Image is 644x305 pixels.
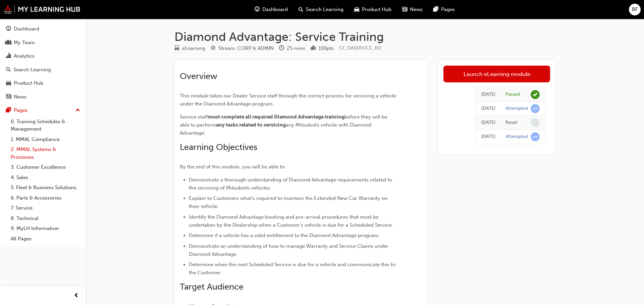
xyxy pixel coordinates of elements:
[208,114,344,120] span: must complete all required Diamond Advantage training
[180,71,217,81] span: Overview
[531,90,540,99] span: learningRecordVerb_PASS-icon
[180,114,389,128] span: before they will be able to perform
[397,3,428,16] a: news-iconNews
[3,36,83,49] a: My Team
[481,105,495,112] div: Mon Mar 11 2024 13:29:20 GMT+1000 (Australian Eastern Standard Time)
[3,91,83,103] a: News
[6,67,11,73] span: search-icon
[14,106,28,114] div: Pages
[8,182,83,193] a: 5. Fleet & Business Solutions
[3,64,83,76] a: Search Learning
[3,104,83,117] button: Pages
[481,91,495,98] div: Mon Mar 11 2024 13:44:15 GMT+1000 (Australian Eastern Standard Time)
[14,39,35,47] div: My Team
[443,66,550,82] a: Launch eLearning module
[249,3,293,16] a: guage-iconDashboard
[8,117,83,134] a: 0. Training Schedules & Management
[8,134,83,145] a: 1. MMAL Compliance
[180,142,257,152] span: Learning Objectives
[428,3,460,16] a: pages-iconPages
[174,46,179,52] span: learningResourceType_ELEARNING-icon
[14,52,35,60] div: Analytics
[8,203,83,213] a: 7. Service
[182,45,205,52] div: eLearning
[287,45,305,52] div: 25 mins
[14,93,26,101] div: News
[211,46,216,52] span: target-icon
[505,91,520,98] div: Passed
[6,26,11,32] span: guage-icon
[505,105,528,112] div: Attempted
[180,93,397,107] span: This module takes our Dealer Service staff through the correct process for servicing a vehicle un...
[354,5,359,14] span: car-icon
[629,4,641,15] button: BF
[279,46,284,52] span: clock-icon
[189,195,389,209] span: Explain to Customers what's required to maintain the Extended New Car Warranty on their vehicle.
[8,144,83,162] a: 2. MMAL Systems & Processes
[441,6,455,13] span: Pages
[180,282,244,292] span: Target Audience
[75,106,80,115] span: up-icon
[14,25,39,33] div: Dashboard
[8,162,83,172] a: 3. Customer Excellence
[481,133,495,141] div: Mon Mar 11 2024 13:18:21 GMT+1000 (Australian Eastern Standard Time)
[189,261,397,276] span: Determine when the next Scheduled Service is due for a vehicle and communicate this to the Customer.
[299,5,303,14] span: search-icon
[349,3,397,16] a: car-iconProduct Hub
[180,164,286,170] span: By the end of this module, you will be able to:
[189,232,380,238] span: Determine if a vehicle has a valid entitlement to the Diamond Advantage program.
[311,44,334,53] div: Points
[6,53,11,59] span: chart-icon
[3,23,83,35] a: Dashboard
[531,118,540,127] span: learningRecordVerb_NONE-icon
[6,94,11,100] span: news-icon
[6,40,11,46] span: people-icon
[180,122,373,136] span: any Mitsubishi vehicle with Diamond Advantage.
[410,6,423,13] span: News
[3,77,83,89] a: Product Hub
[362,6,391,13] span: Product Hub
[531,104,540,113] span: learningRecordVerb_ATTEMPT-icon
[189,243,390,257] span: Demonstrate an understanding of how to manage Warranty and Service Claims under Diamond Advantage.
[211,44,274,53] div: Stream
[505,120,518,126] div: Reset
[505,134,528,140] div: Attempted
[8,172,83,183] a: 4. Sales
[174,44,205,53] div: Type
[180,114,208,120] span: Service staff
[293,3,349,16] a: search-iconSearch Learning
[13,66,51,74] div: Search Learning
[6,80,11,86] span: car-icon
[8,223,83,234] a: 9. MyLH Information
[8,193,83,203] a: 6. Parts & Accessories
[3,21,83,104] button: DashboardMy TeamAnalyticsSearch LearningProduct HubNews
[339,45,381,51] span: Learning resource code
[216,122,286,128] span: any tasks related to servicing
[262,6,288,13] span: Dashboard
[255,5,260,14] span: guage-icon
[3,5,80,14] img: mmal
[74,292,79,300] span: prev-icon
[3,50,83,62] a: Analytics
[8,213,83,224] a: 8. Technical
[8,234,83,244] a: All Pages
[306,6,343,13] span: Search Learning
[279,44,305,53] div: Duration
[14,79,43,87] div: Product Hub
[218,45,274,52] div: Stream: CORP & ADMIN
[402,5,407,14] span: news-icon
[189,177,393,191] span: Demonstrate a thorough understanding of Diamond Advantage requirements related to the servicing o...
[189,214,393,228] span: Identify the Diamond Advantage booking and pre-arrival procedures that must be undertaken by the ...
[481,119,495,127] div: Mon Mar 11 2024 13:29:19 GMT+1000 (Australian Eastern Standard Time)
[632,6,638,13] span: BF
[433,5,438,14] span: pages-icon
[311,46,316,52] span: podium-icon
[531,132,540,141] span: learningRecordVerb_ATTEMPT-icon
[174,29,555,44] h1: Diamond Advantage: Service Training
[318,45,334,52] div: 100 pts
[6,107,11,113] span: pages-icon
